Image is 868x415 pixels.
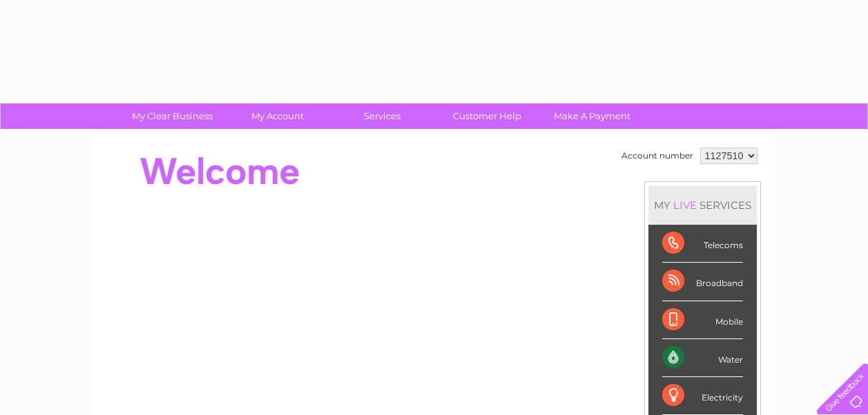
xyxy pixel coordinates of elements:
div: Water [662,339,743,377]
div: Electricity [662,377,743,415]
div: MY SERVICES [648,185,757,225]
a: Make A Payment [535,103,649,129]
a: Services [325,103,439,129]
div: Telecoms [662,225,743,263]
a: My Account [220,103,334,129]
div: LIVE [671,199,700,212]
a: My Clear Business [115,103,229,129]
div: Mobile [662,301,743,339]
td: Account number [618,144,697,168]
div: Broadband [662,263,743,301]
a: Customer Help [430,103,544,129]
